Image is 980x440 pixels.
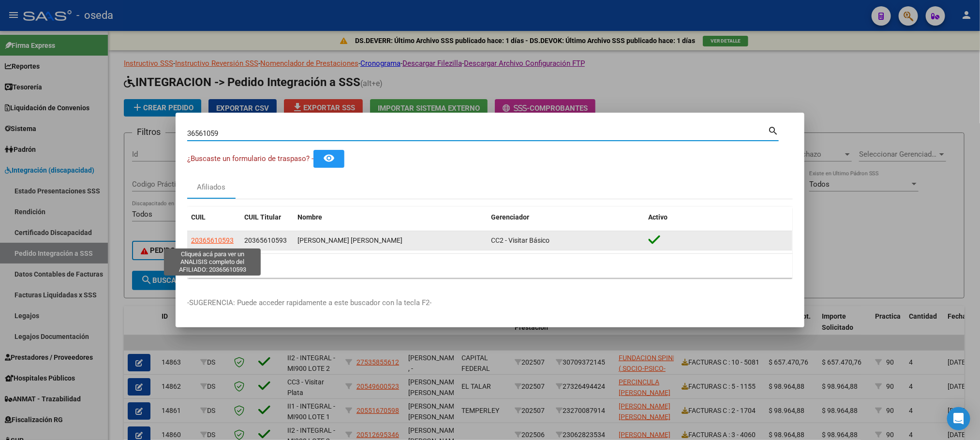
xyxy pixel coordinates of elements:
[244,236,287,244] span: 20365610593
[323,152,335,164] mat-icon: remove_red_eye
[187,297,793,308] p: -SUGERENCIA: Puede acceder rapidamente a este buscador con la tecla F2-
[491,236,549,244] span: CC2 - Visitar Básico
[191,213,206,221] span: CUIL
[187,207,240,228] datatable-header-cell: CUIL
[649,213,668,221] span: Activo
[645,207,793,228] datatable-header-cell: Activo
[947,407,970,430] div: Open Intercom Messenger
[297,213,322,221] span: Nombre
[768,124,779,136] mat-icon: search
[191,236,234,244] span: 20365610593
[244,213,281,221] span: CUIL Titular
[187,254,793,278] div: 1 total
[297,235,483,246] div: [PERSON_NAME] [PERSON_NAME]
[240,207,294,228] datatable-header-cell: CUIL Titular
[487,207,645,228] datatable-header-cell: Gerenciador
[491,213,529,221] span: Gerenciador
[197,182,226,193] div: Afiliados
[294,207,487,228] datatable-header-cell: Nombre
[187,154,313,163] span: ¿Buscaste un formulario de traspaso? -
